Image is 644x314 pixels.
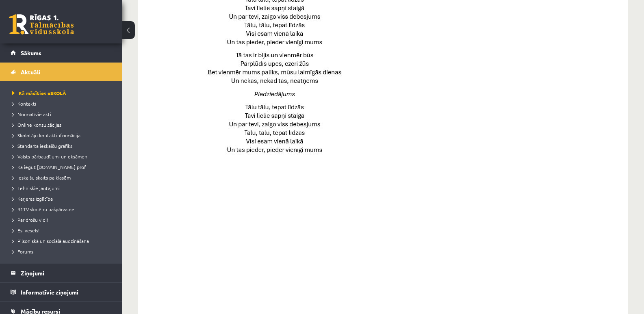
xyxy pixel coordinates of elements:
[12,238,89,244] span: Pilsoniskā un sociālā audzināšana
[12,195,53,202] span: Karjeras izglītība
[12,163,114,171] a: Kā iegūt [DOMAIN_NAME] prof
[12,174,114,181] a: Ieskaišu skaits pa klasēm
[12,237,114,245] a: Pilsoniskā un sociālā audzināšana
[12,248,114,255] a: Forums
[21,283,112,301] legend: Informatīvie ziņojumi
[12,100,36,107] span: Kontakti
[12,153,89,160] span: Valsts pārbaudījumi un eksāmeni
[12,227,114,234] a: Esi vesels!
[12,142,114,149] a: Standarta ieskaišu grafiks
[11,63,112,81] a: Aktuāli
[9,14,74,35] a: Rīgas 1. Tālmācības vidusskola
[12,174,71,181] span: Ieskaišu skaits pa klasēm
[21,264,112,282] legend: Ziņojumi
[12,217,48,223] span: Par drošu vidi!
[12,206,114,213] a: R1TV skolēnu pašpārvalde
[12,90,66,96] span: Kā mācīties eSKOLĀ
[21,68,40,76] span: Aktuāli
[12,132,114,139] a: Skolotāju kontaktinformācija
[12,164,86,170] span: Kā iegūt [DOMAIN_NAME] prof
[12,111,51,117] span: Normatīvie akti
[12,185,60,191] span: Tehniskie jautājumi
[12,100,114,107] a: Kontakti
[12,184,114,192] a: Tehniskie jautājumi
[21,49,41,56] span: Sākums
[11,264,112,282] a: Ziņojumi
[12,132,80,139] span: Skolotāju kontaktinformācija
[11,43,112,62] a: Sākums
[12,89,114,97] a: Kā mācīties eSKOLĀ
[12,227,39,234] span: Esi vesels!
[12,121,61,128] span: Online konsultācijas
[12,195,114,202] a: Karjeras izglītība
[12,248,33,255] span: Forums
[12,110,114,118] a: Normatīvie akti
[12,153,114,160] a: Valsts pārbaudījumi un eksāmeni
[12,143,72,149] span: Standarta ieskaišu grafiks
[12,216,114,223] a: Par drošu vidi!
[11,283,112,301] a: Informatīvie ziņojumi
[12,206,74,212] span: R1TV skolēnu pašpārvalde
[12,121,114,128] a: Online konsultācijas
